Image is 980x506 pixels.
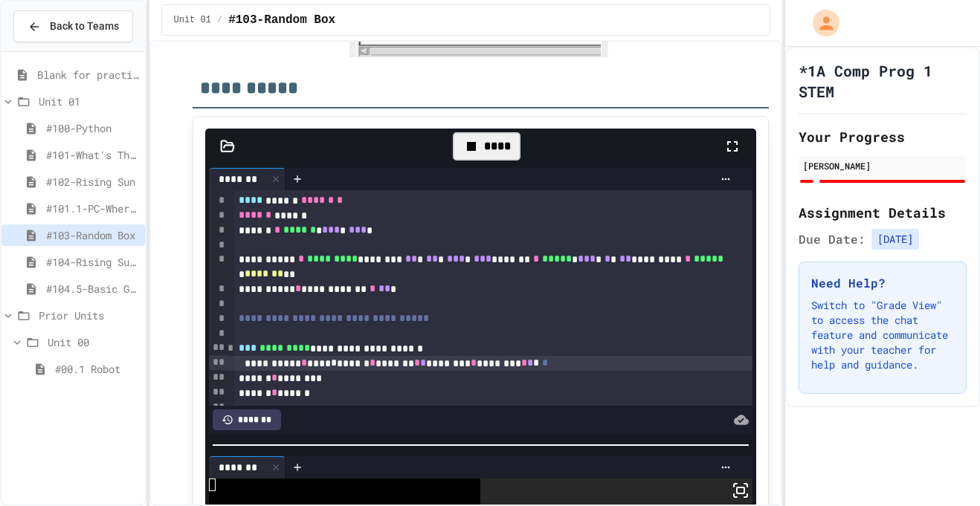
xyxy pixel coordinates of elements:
p: Switch to "Grade View" to access the chat feature and communicate with your teacher for help and ... [811,298,954,372]
span: #104.5-Basic Graphics Review [46,281,139,296]
div: To enrich screen reader interactions, please activate Accessibility in Grammarly extension settings [234,190,753,432]
h2: Assignment Details [799,202,967,223]
span: #103-Random Box [46,227,139,243]
span: Blank for practice [37,67,139,82]
div: [PERSON_NAME] [803,159,962,172]
span: Unit 00 [48,334,139,350]
span: [DATE] [871,229,919,250]
span: Prior Units [39,308,139,323]
div: My Account [797,6,843,40]
h2: Your Progress [799,126,967,147]
span: #101-What's This ?? [46,147,139,163]
span: Back to Teams [50,19,119,34]
span: / [217,14,222,26]
h3: Need Help? [811,274,954,292]
span: #00.1 Robot [55,361,139,377]
span: #102-Rising Sun [46,174,139,189]
h1: *1A Comp Prog 1 STEM [799,60,967,102]
span: #100-Python [46,120,139,136]
span: #101.1-PC-Where am I? [46,201,139,216]
span: #104-Rising Sun Plus [46,254,139,270]
span: Unit 01 [39,94,139,109]
span: Unit 01 [174,14,211,26]
span: #103-Random Box [228,11,335,29]
button: Back to Teams [13,10,133,42]
span: Due Date: [799,230,865,248]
